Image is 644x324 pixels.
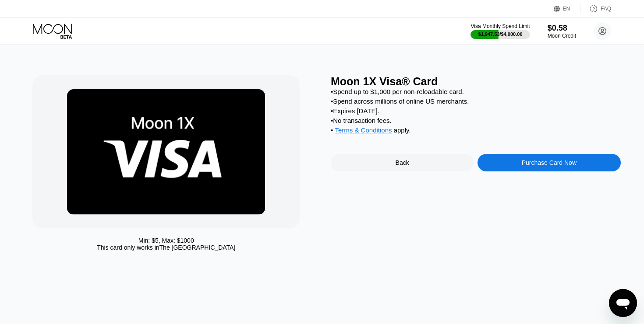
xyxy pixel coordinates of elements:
[331,75,621,88] div: Moon 1X Visa® Card
[331,154,474,171] div: Back
[522,159,577,166] div: Purchase Card Now
[548,24,576,39] div: $0.58Moon Credit
[97,244,235,251] div: This card only works in The [GEOGRAPHIC_DATA]
[471,23,530,39] div: Visa Monthly Spend Limit$1,947.53/$4,000.00
[548,24,576,33] div: $0.58
[335,126,392,136] div: Terms & Conditions
[601,6,611,12] div: FAQ
[331,98,621,105] div: • Spend across millions of online US merchants.
[396,159,409,166] div: Back
[138,237,194,244] div: Min: $ 5 , Max: $ 1000
[563,6,570,12] div: EN
[335,126,392,134] span: Terms & Conditions
[471,23,530,29] div: Visa Monthly Spend Limit
[331,107,621,115] div: • Expires [DATE].
[331,88,621,95] div: • Spend up to $1,000 per non-reloadable card.
[331,117,621,124] div: • No transaction fees.
[331,126,621,136] div: • apply .
[609,289,637,317] iframe: Button to launch messaging window
[580,4,611,13] div: FAQ
[548,33,576,39] div: Moon Credit
[478,154,620,171] div: Purchase Card Now
[478,31,523,37] div: $1,947.53 / $4,000.00
[554,4,580,13] div: EN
